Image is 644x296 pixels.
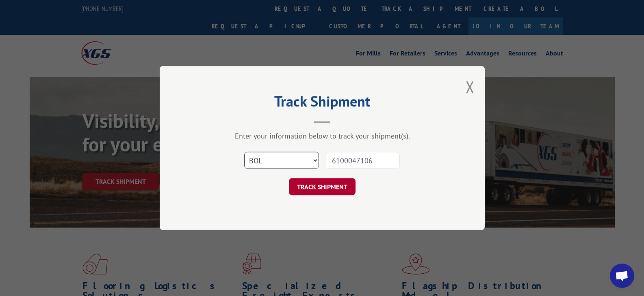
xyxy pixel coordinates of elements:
h2: Track Shipment [200,96,444,111]
button: TRACK SHIPMENT [289,178,356,195]
div: Open chat [610,264,634,288]
input: Number(s) [325,152,400,169]
button: Close modal [466,76,475,98]
div: Enter your information below to track your shipment(s). [200,131,444,141]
